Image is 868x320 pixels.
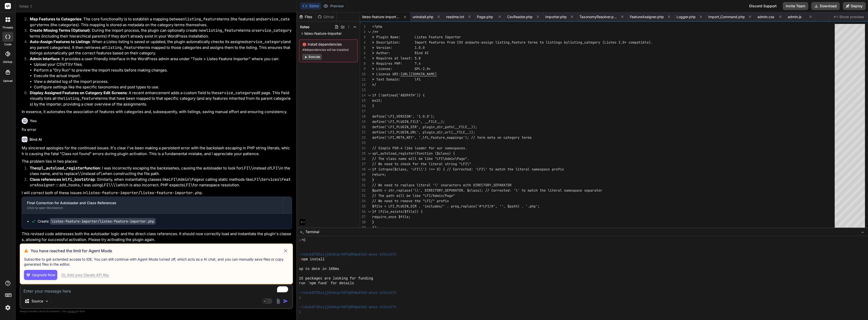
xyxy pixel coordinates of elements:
span: <?php [372,24,382,29]
span: * License URI: [372,72,400,76]
code: listing_feature [185,17,219,22]
div: Click to collapse the range. [366,151,373,156]
span: CsvReader.php [507,14,533,19]
code: LFI\Admin\Page [169,177,201,182]
div: 19 [360,119,366,124]
span: − [861,229,864,234]
span: listeo [300,24,310,29]
strong: Map Features to Categories [30,17,81,21]
label: Upload [3,79,13,83]
button: Execute [302,54,322,60]
p: My sincerest apologies for the continued issues. It's clear I've been making a persistent error w... [22,145,292,157]
span: 48 dependencies will be installed [302,48,355,52]
div: Final Correction for Autoloader and Class References [27,200,278,205]
div: 7 [360,56,366,61]
div: 35 [360,204,366,209]
strong: Display Assigned Features on Category Edit Screens [30,90,127,95]
div: 26 [360,156,366,161]
li: View a detailed log of the import process. [34,79,292,85]
div: 11 [360,77,366,82]
span: >_ [300,229,304,234]
code: listing_feature [206,28,240,33]
button: Invite Team [783,2,808,10]
button: Upgrade Now [24,270,57,280]
span: * Requires at least: 5.8 [372,56,421,60]
p: Always double-check its answers. Your in Bind [20,309,293,314]
li: Perform a "Dry Run" to preview the import results before making changes. [34,67,292,73]
span: // Simple PSR-4 like loader for our namespaces. [372,146,467,150]
code: service_category [247,39,283,44]
code: service_category [255,28,292,33]
div: 20 [360,124,366,130]
div: 16 [360,103,366,109]
div: 36 [360,209,366,214]
p: fix error [22,127,292,133]
div: 21 [360,130,366,135]
span: Show preview [839,14,864,19]
span: privacy [68,310,77,313]
div: 30 [360,177,366,183]
div: 25 [360,151,366,156]
span: * Requires PHP: 7.4 [372,61,421,66]
span: auto-assign listing_feature terms to listings by [471,40,568,45]
span: } [372,177,374,182]
div: 39 [360,225,366,230]
div: 17 [360,109,366,114]
div: Click to collapse the range. [366,93,373,98]
h3: You have reached the limit for Agent Mode [31,248,283,254]
label: code [4,42,11,47]
div: Click to collapse the range. [366,29,373,34]
img: settings [4,303,12,312]
div: Click to collapse the range. [366,209,373,214]
span: define('LFI_VERSION', '1.0.0'); [372,114,435,119]
code: LFI\\\\ [102,183,118,188]
li: : Similarly, when instantiating classes like or calling static methods like , I was using which i... [26,177,292,188]
span: d: 'LFI\' to match the literal namespace prefix [469,167,564,171]
span: " [469,162,471,166]
h6: Bind AI [30,137,42,142]
span: espace separator [570,188,602,193]
div: 24 [360,146,366,151]
span: ❯ [299,257,302,262]
p: : A recent enhancement adds a custom field to the edit page. This field visually lists all the te... [30,90,292,107]
span: define('LFI_META_KEY', '_lfi_feature_mappings'); / [372,135,473,140]
div: Discord Support [746,2,780,10]
code: LFI\ [271,166,280,171]
img: Pick Models [45,299,49,303]
span: * License: GPL-2.0+ [372,66,431,71]
img: icon [283,299,288,304]
div: Or, Add your Claude API Key [61,272,109,277]
span: h DIRECTORY_SEPARATOR [469,183,511,187]
code: LFI\ [184,183,193,188]
span: ❯ [299,238,302,243]
span: define('LFI_PLUGIN_DIR', plugin_dir_path(__FILE__) [372,125,473,129]
button: Download [811,2,840,10]
button: Final Correction for Autoloader and Class ReferencesClick to open Workbench [22,197,283,214]
span: $file = LFI_PLUGIN_DIR . 'includes/' . preg_repl [372,204,469,208]
span: uninstall.php [413,14,433,19]
span: Install dependencies [302,42,355,47]
span: Page.php [477,14,493,19]
span: listeo [19,4,33,9]
div: Github [316,14,336,19]
span: * Description: Import features from CSV and [372,40,471,45]
p: This revised code addresses both the autoloader logic and the direct class references. It should ... [22,231,292,242]
h6: You [30,118,37,123]
span: ); [473,125,477,129]
span: return; [372,172,386,177]
span: ~/u3uk0f35zsjjbn9cprh6fq9h0p4tm2-wnxx-sthzv17t [299,252,396,257]
span: run `npm fund` for details [299,281,354,286]
label: GitHub [3,60,12,64]
span: // We need to check for the literal string "LFI\ [372,162,469,166]
div: 10 [360,72,366,77]
span: ❯ [299,295,302,300]
p: : It provides a user-friendly interface in the WordPress admin area under "Tools > Listeo Feature... [30,56,292,62]
div: Files [297,14,315,19]
strong: The function [30,166,100,170]
span: npm install [301,257,324,262]
span: Importer.php [545,14,567,19]
p: : When a Listeo listing is saved or updated, the plugin automatically checks its assigned (and an... [30,39,292,56]
div: 33 [360,193,366,198]
li: Configure settings like the specific taxonomies and post types to use. [34,84,292,90]
span: listeo-feature-importer [304,31,342,36]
